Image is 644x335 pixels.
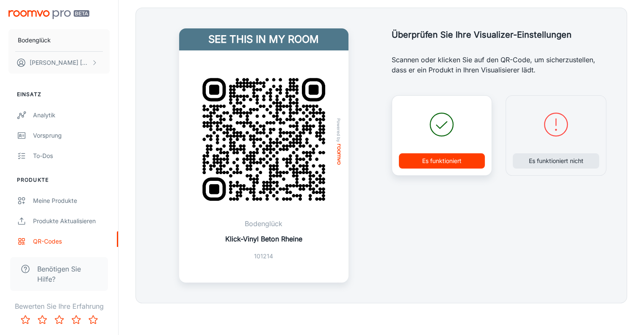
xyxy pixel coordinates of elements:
p: Bodenglück [225,219,302,229]
p: Bodenglück [18,36,51,45]
h5: Überprüfen Sie Ihre Visualizer-Einstellungen [392,28,607,41]
span: Powered by [334,118,343,142]
span: Benötigen Sie Hilfe? [37,264,98,284]
button: Rate 4 star [68,311,85,328]
button: Es funktioniert [399,153,485,169]
a: See this in my roomQR Code ExamplePowered byroomvoBodenglückKlick-Vinyl Beton Rheine101214 [179,28,348,282]
div: QR-Codes [33,237,110,246]
p: Klick-Vinyl Beton Rheine [225,234,302,244]
div: Vorsprung [33,131,110,140]
div: To-dos [33,151,110,161]
div: Analytik [33,111,110,120]
button: Rate 5 star [85,311,102,328]
p: Bewerten Sie Ihre Erfahrung [7,301,111,311]
button: Rate 1 star [17,311,34,328]
button: [PERSON_NAME] [PERSON_NAME] [8,52,110,74]
h4: See this in my room [179,28,348,50]
p: Scannen oder klicken Sie auf den QR-Code, um sicherzustellen, dass er ein Produkt in Ihren Visual... [392,55,607,75]
button: Rate 3 star [51,311,68,328]
button: Rate 2 star [34,311,51,328]
img: roomvo [337,144,340,165]
div: Produkte aktualisieren [33,216,110,226]
button: Bodenglück [8,29,110,51]
img: QR Code Example [189,65,338,214]
p: [PERSON_NAME] [PERSON_NAME] [30,58,89,67]
div: Meine Produkte [33,196,110,205]
p: 101214 [225,252,302,261]
img: Roomvo PRO Beta [8,10,89,19]
button: Es funktioniert nicht [513,153,599,169]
